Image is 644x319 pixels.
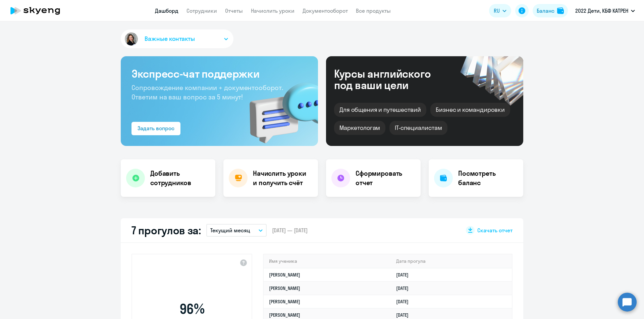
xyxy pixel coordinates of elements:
h3: Экспресс-чат поддержки [131,67,307,80]
h2: 7 прогулов за: [131,224,201,237]
h4: Начислить уроки и получить счёт [253,169,311,187]
a: [PERSON_NAME] [269,272,300,278]
a: [DATE] [396,272,414,278]
span: [DATE] — [DATE] [272,227,308,234]
a: [DATE] [396,312,414,318]
span: Сопровождение компании + документооборот. Ответим на ваш вопрос за 5 минут! [131,83,283,101]
a: Отчеты [225,7,243,14]
a: [DATE] [396,299,414,305]
button: 2022 Дети, КБФ КАТРЕН [572,3,638,19]
a: Сотрудники [186,7,217,14]
div: IT-специалистам [389,121,447,135]
p: 2022 Дети, КБФ КАТРЕН [575,7,628,15]
div: Задать вопрос [138,124,174,132]
div: Баланс [537,7,554,15]
div: Бизнес и командировки [430,103,510,117]
button: Балансbalance [533,4,568,17]
th: Имя ученика [264,254,391,268]
div: Для общения и путешествий [334,103,426,117]
a: [PERSON_NAME] [269,285,300,291]
span: 96 % [153,301,230,317]
a: [PERSON_NAME] [269,312,300,318]
button: Важные контакты [121,29,233,48]
a: Документооборот [303,7,348,14]
button: Текущий месяц [206,224,267,237]
p: Текущий месяц [210,226,250,234]
span: Скачать отчет [477,227,513,234]
div: Маркетологам [334,121,385,135]
a: Все продукты [356,7,391,14]
h4: Сформировать отчет [356,169,415,187]
a: [PERSON_NAME] [269,299,300,305]
th: Дата прогула [391,254,512,268]
button: Задать вопрос [131,122,180,135]
img: avatar [123,31,139,47]
a: Дашборд [155,7,178,14]
a: [DATE] [396,285,414,291]
h4: Добавить сотрудников [150,169,210,187]
a: Начислить уроки [251,7,294,14]
h4: Посмотреть баланс [458,169,518,187]
img: balance [557,7,564,14]
img: bg-img [240,71,318,146]
span: Важные контакты [145,34,195,43]
button: RU [489,4,511,17]
span: RU [494,7,500,15]
div: Курсы английского под ваши цели [334,68,449,91]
